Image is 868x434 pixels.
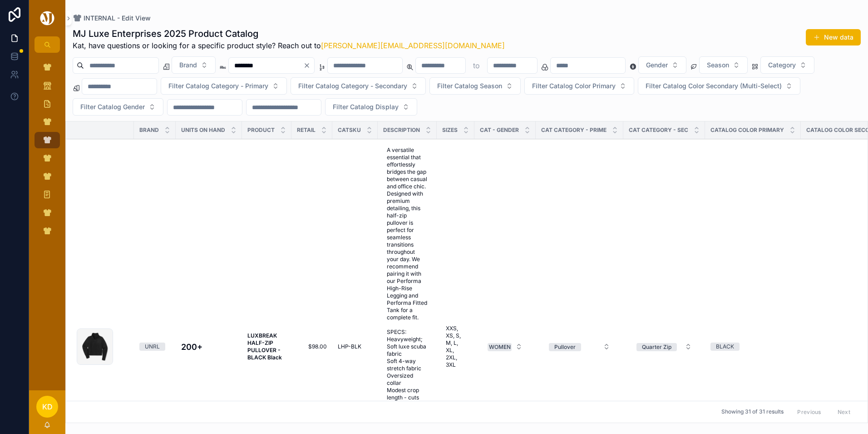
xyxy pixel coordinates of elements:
[446,325,465,368] span: XXS, XS, S, M, L, XL, 2XL, 3XL
[473,60,480,71] p: to
[707,61,729,70] span: Season
[699,56,748,74] button: Select Button
[489,343,511,351] div: WOMEN
[542,338,617,355] button: Select Button
[168,81,268,91] span: Filter Catalog Category - Primary
[629,338,700,355] a: Select Button
[646,61,668,70] span: Gender
[721,409,784,416] span: Showing 31 of 31 results
[760,56,814,74] button: Select Button
[524,77,634,95] button: Select Button
[297,126,316,134] span: Retail
[638,56,686,74] button: Select Button
[42,401,53,412] span: KD
[338,343,361,350] span: LHP-BLK
[554,343,576,351] div: Pullover
[247,332,282,361] strong: LUXBREAK HALF-ZIP PULLOVER - BLACK Black
[333,102,399,111] span: Filter Catalog Display
[338,343,372,350] a: LHP-BLK
[541,338,618,355] a: Select Button
[383,126,420,134] span: Description
[73,40,505,51] span: Kat, have questions or looking for a specific product style? Reach out to
[338,126,361,134] span: CATSKU
[298,81,407,91] span: Filter Catalog Category - Secondary
[303,62,314,69] button: Clear
[532,81,616,91] span: Filter Catalog Color Primary
[145,343,160,351] div: UNRL
[297,343,327,350] a: $98.00
[172,56,216,74] button: Select Button
[139,343,170,351] a: UNRL
[710,126,784,134] span: Catalog Color Primary
[480,338,530,355] a: Select Button
[541,126,607,134] span: CAT CATEGORY - PRIME
[247,332,286,361] a: LUXBREAK HALF-ZIP PULLOVER - BLACK Black
[642,343,671,351] div: Quarter Zip
[73,27,505,40] h1: MJ Luxe Enterprises 2025 Product Catalog
[629,338,699,355] button: Select Button
[73,98,163,116] button: Select Button
[442,126,458,134] span: SIZES
[437,81,502,91] span: Filter Catalog Season
[181,341,237,353] a: 200+
[179,61,197,70] span: Brand
[636,342,677,351] button: Unselect QUARTER_ZIP
[710,343,795,351] a: BLACK
[84,14,151,23] span: INTERNAL - Edit View
[321,41,505,50] a: [PERSON_NAME][EMAIL_ADDRESS][DOMAIN_NAME]
[629,126,688,134] span: CAT CATEGORY - SEC
[480,338,530,355] button: Select Button
[646,81,782,91] span: Filter Catalog Color Secondary (Multi-Select)
[549,342,581,351] button: Unselect PULLOVER
[181,126,225,134] span: Units On Hand
[806,29,861,45] button: New data
[139,126,159,134] span: Brand
[39,11,56,25] img: App logo
[716,343,734,351] div: BLACK
[291,77,426,95] button: Select Button
[768,61,796,70] span: Category
[480,126,519,134] span: CAT - GENDER
[29,53,65,251] div: scrollable content
[429,77,521,95] button: Select Button
[638,77,800,95] button: Select Button
[73,14,151,23] a: INTERNAL - Edit View
[247,126,275,134] span: Product
[325,98,417,116] button: Select Button
[442,321,469,372] a: XXS, XS, S, M, L, XL, 2XL, 3XL
[80,102,145,111] span: Filter Catalog Gender
[161,77,287,95] button: Select Button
